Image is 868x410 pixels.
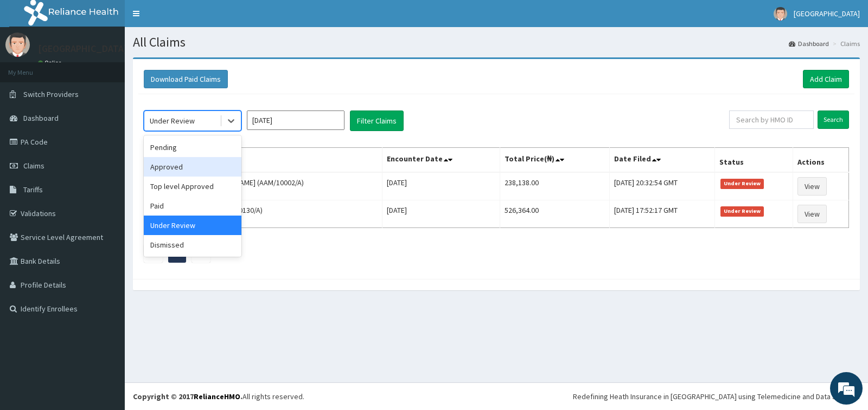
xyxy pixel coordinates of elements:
[23,161,44,171] span: Claims
[803,70,849,88] a: Add Claim
[144,200,382,228] td: GLORY EMMAN-WORI (PPG/10130/A)
[144,172,382,200] td: [PERSON_NAME] [PERSON_NAME] (AAM/10002/A)
[729,110,814,129] input: Search by HMO ID
[797,205,827,223] a: View
[144,216,241,235] div: Under Review
[500,200,609,228] td: 526,364.00
[382,172,500,200] td: [DATE]
[5,32,30,57] img: User Image
[500,148,609,173] th: Total Price(₦)
[133,392,242,401] strong: Copyright © 2017 .
[793,148,849,173] th: Actions
[789,39,829,48] a: Dashboard
[63,136,150,246] span: We're online!
[23,113,59,123] span: Dashboard
[144,177,241,196] div: Top level Approved
[144,138,241,157] div: Pending
[720,179,764,188] span: Under Review
[125,382,868,410] footer: All rights reserved.
[382,200,500,228] td: [DATE]
[573,391,860,402] div: Redefining Heath Insurance in [GEOGRAPHIC_DATA] using Telemedicine and Data Science!
[144,157,241,177] div: Approved
[144,148,382,173] th: Name
[382,148,500,173] th: Encounter Date
[144,70,228,88] button: Download Paid Claims
[144,235,241,255] div: Dismissed
[144,196,241,216] div: Paid
[797,177,827,196] a: View
[350,110,404,131] button: Filter Claims
[609,200,714,228] td: [DATE] 17:52:17 GMT
[178,5,204,31] div: Minimize live chat window
[830,39,860,48] li: Claims
[56,61,182,75] div: Chat with us now
[23,185,43,194] span: Tariffs
[133,35,860,49] h1: All Claims
[150,115,195,126] div: Under Review
[38,44,127,54] p: [GEOGRAPHIC_DATA]
[720,206,764,216] span: Under Review
[5,296,207,334] textarea: Type your message and hit 'Enter'
[818,110,849,129] input: Search
[20,54,44,81] img: d_794563401_company_1708531726252_794563401
[714,148,793,173] th: Status
[794,9,860,18] span: [GEOGRAPHIC_DATA]
[609,172,714,200] td: [DATE] 20:32:54 GMT
[500,172,609,200] td: 238,138.00
[23,89,79,99] span: Switch Providers
[609,148,714,173] th: Date Filed
[38,59,64,67] a: Online
[774,7,787,21] img: User Image
[194,392,240,401] a: RelianceHMO
[247,110,344,130] input: Select Month and Year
